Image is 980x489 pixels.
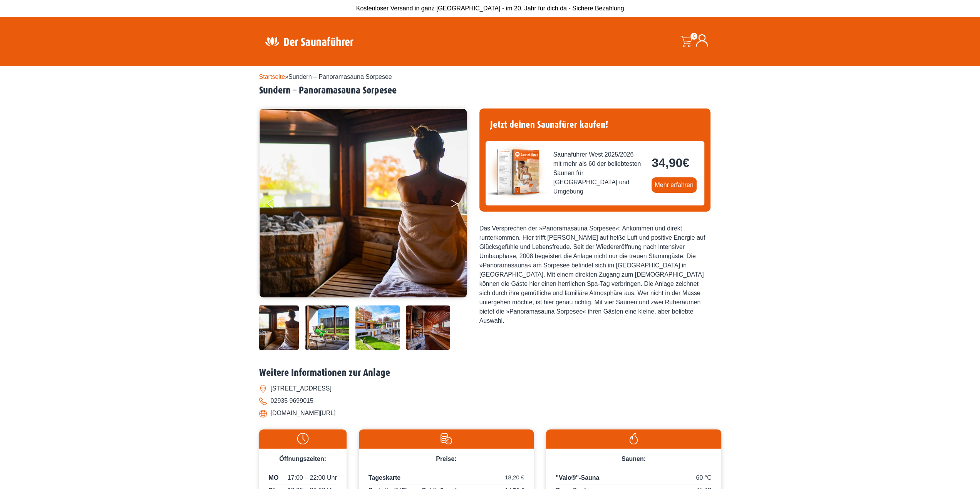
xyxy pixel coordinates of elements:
span: Kostenloser Versand in ganz [GEOGRAPHIC_DATA] - im 20. Jahr für dich da - Sichere Bezahlung [356,5,624,12]
div: Das Versprechen der »Panoramasauna Sorpesee«: Ankommen und direkt runterkommen. Hier trifft [PERS... [479,224,710,325]
h2: Sundern – Panoramasauna Sorpesee [259,85,721,97]
h4: Jetzt deinen Saunafürer kaufen! [486,115,704,135]
bdi: 34,90 [652,156,689,170]
span: Saunen: [622,456,646,462]
li: [STREET_ADDRESS] [259,382,721,395]
img: Flamme-weiss.svg [550,433,717,444]
span: Preise: [436,456,456,462]
span: 18,20 € [505,473,524,482]
span: "Valo®"-Sauna [556,474,599,481]
span: € [682,156,689,170]
li: [DOMAIN_NAME][URL] [259,407,721,419]
span: Öffnungszeiten: [279,456,326,462]
span: 60 °C [696,473,711,482]
img: der-saunafuehrer-2025-west.jpg [486,141,547,203]
span: » [259,73,392,80]
span: 17:00 – 22:00 Uhr [288,473,337,482]
img: Uhr-weiss.svg [263,433,343,444]
span: Saunaführer West 2025/2026 - mit mehr als 60 der beliebtesten Saunen für [GEOGRAPHIC_DATA] und Um... [553,150,646,196]
button: Next [450,195,469,215]
img: Preise-weiss.svg [363,433,530,444]
p: Tageskarte [369,473,524,484]
span: MO [269,473,279,482]
li: 02935 9699015 [259,395,721,407]
h2: Weitere Informationen zur Anlage [259,367,721,379]
a: Mehr erfahren [652,177,697,193]
span: 0 [690,33,697,40]
button: Previous [267,195,286,215]
span: Sundern – Panoramasauna Sorpesee [288,73,392,80]
a: Startseite [259,73,285,80]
